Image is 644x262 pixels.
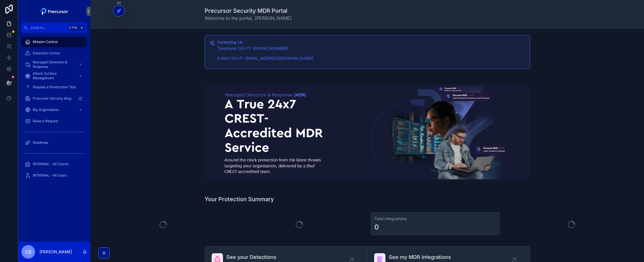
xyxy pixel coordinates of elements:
[33,140,48,145] span: Roadmap
[374,216,496,222] h3: Total Integrations
[33,108,59,112] span: My Organisation
[21,138,87,148] a: Roadmap
[21,59,87,70] a: Managed Detection & Response
[205,85,530,180] img: 17888-2024-08-22-14_25_07-Picture1.png
[21,93,87,104] a: Precursor Security Blog
[33,85,76,89] span: Request a Penetration Test
[33,96,71,101] span: Precursor Security Blog
[30,25,66,30] span: Jump to...
[205,15,292,22] span: Welcome to the portal, [PERSON_NAME]
[374,223,379,232] div: 0
[21,23,87,33] button: Jump to...CtrlK
[18,33,90,188] div: scrollable content
[21,48,87,58] a: Detection Centre
[389,253,514,261] span: See my MDR Integrations
[21,37,87,47] a: Mission Control
[205,7,292,15] h1: Precursor Security MDR Portal
[217,45,525,52] p: Telephone (24x7): [PHONE_NUMBER]
[21,71,87,81] a: Attack Surface Management
[226,253,329,261] span: See your Detections
[217,55,525,62] p: E-Mail (24x7): [EMAIL_ADDRESS][DOMAIN_NAME]
[33,119,58,123] span: Raise a Request
[21,159,87,169] a: INTERNAL - All Clients
[21,116,87,126] a: Raise a Request
[21,170,87,181] a: INTERNAL - All Users
[205,195,274,203] h1: Your Protection Summary
[33,71,74,80] span: Attack Surface Management
[33,162,69,166] span: INTERNAL - All Clients
[217,45,525,62] div: Telephone (24x7): 01912491612 E-Mail (24x7): soc@precursorsecurity.com
[68,25,79,31] span: Ctrl
[33,51,60,55] span: Detection Centre
[33,173,67,178] span: INTERNAL - All Users
[40,249,72,255] p: [PERSON_NAME]
[21,82,87,92] a: Request a Penetration Test
[21,105,87,115] a: My Organisation
[80,25,84,30] span: K
[33,60,74,69] span: Managed Detection & Response
[217,40,525,44] h5: Contacting Us
[33,40,58,44] span: Mission Control
[25,248,31,255] span: CS
[39,7,70,16] img: App logo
